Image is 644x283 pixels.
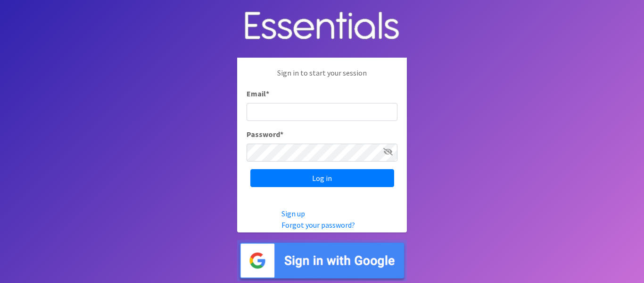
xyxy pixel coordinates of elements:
img: Human Essentials [237,2,407,51]
a: Forgot your password? [281,220,355,230]
input: Log in [250,169,394,187]
abbr: required [266,89,269,98]
label: Password [247,129,283,140]
img: Sign in with Google [237,240,407,281]
a: Sign up [281,209,305,218]
abbr: required [280,129,283,139]
label: Email [247,88,269,99]
p: Sign in to start your session [247,67,397,88]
